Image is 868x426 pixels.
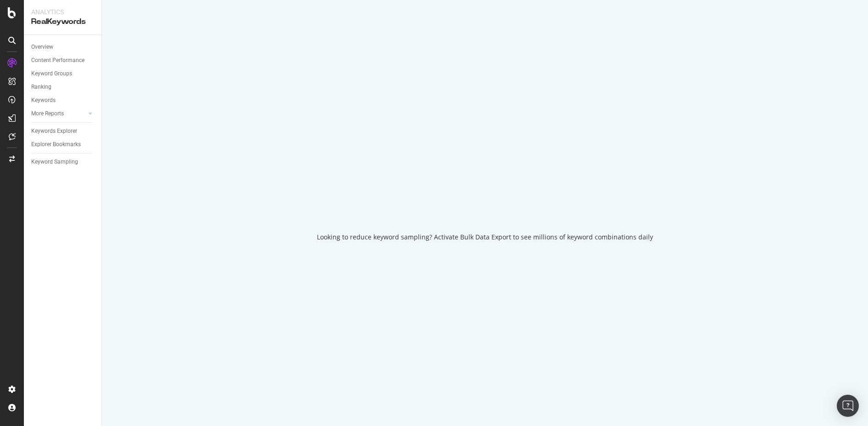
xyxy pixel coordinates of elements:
[31,69,95,79] a: Keyword Groups
[31,42,53,52] div: Overview
[31,96,95,105] a: Keywords
[31,126,77,136] div: Keywords Explorer
[31,56,95,65] a: Content Performance
[31,109,86,119] a: More Reports
[31,96,56,105] div: Keywords
[31,69,72,79] div: Keyword Groups
[31,42,95,52] a: Overview
[31,140,95,149] a: Explorer Bookmarks
[31,157,78,167] div: Keyword Sampling
[31,109,64,119] div: More Reports
[31,17,94,27] div: RealKeywords
[31,7,94,17] div: Analytics
[31,157,95,167] a: Keyword Sampling
[837,395,859,417] div: Open Intercom Messenger
[31,126,95,136] a: Keywords Explorer
[317,233,653,242] div: Looking to reduce keyword sampling? Activate Bulk Data Export to see millions of keyword combinat...
[31,140,81,149] div: Explorer Bookmarks
[31,82,95,92] a: Ranking
[31,82,51,92] div: Ranking
[452,185,518,218] div: animation
[31,56,85,65] div: Content Performance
